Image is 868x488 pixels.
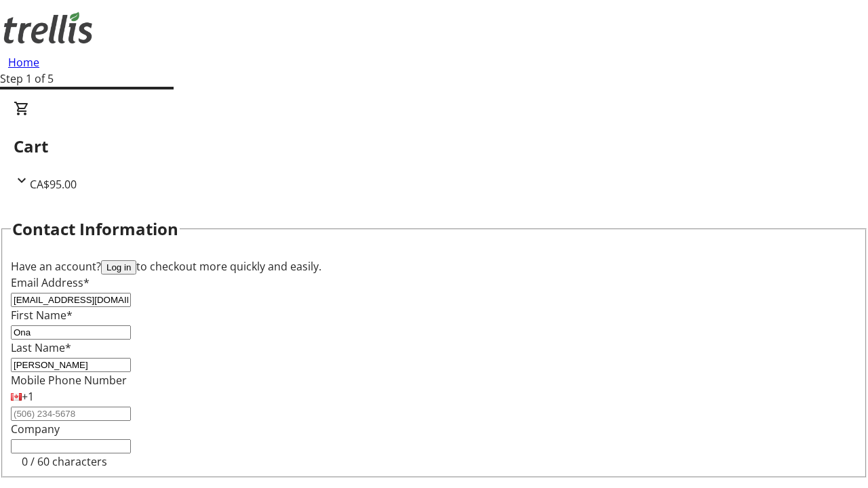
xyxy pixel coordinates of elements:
input: (506) 234-5678 [11,407,131,421]
span: CA$95.00 [30,177,77,192]
label: First Name* [11,308,73,323]
label: Last Name* [11,340,71,355]
h2: Contact Information [12,217,178,241]
div: Have an account? to checkout more quickly and easily. [11,258,857,274]
div: CartCA$95.00 [14,100,854,192]
label: Email Address* [11,275,90,290]
label: Mobile Phone Number [11,373,127,388]
label: Company [11,422,60,436]
button: Log in [101,260,136,274]
tr-character-limit: 0 / 60 characters [22,454,107,469]
h2: Cart [14,134,854,159]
